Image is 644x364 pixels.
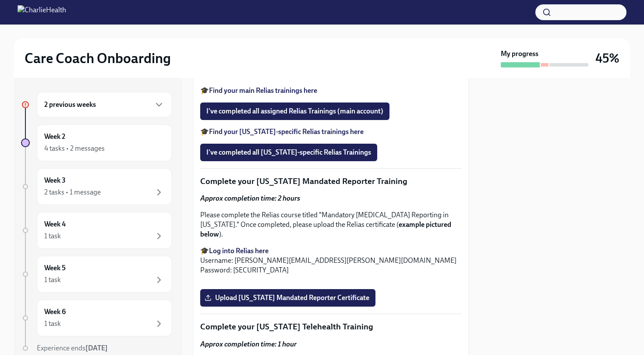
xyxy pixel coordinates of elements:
span: I've completed all assigned Relias Trainings (main account) [206,107,383,116]
div: 1 task [44,231,61,241]
p: Please complete the Relias course titled "Mandatory [MEDICAL_DATA] Reporting in [US_STATE]." Once... [200,210,461,239]
a: Week 24 tasks • 2 messages [21,124,172,161]
p: 🎓 [200,86,461,95]
span: Experience ends [37,344,108,352]
strong: Approx completion time: 2 hours [200,194,300,202]
p: Complete your [US_STATE] Mandated Reporter Training [200,176,461,187]
strong: [DATE] [85,344,108,352]
div: 2 tasks • 1 message [44,187,101,197]
a: Find your [US_STATE]-specific Relias trainings here [209,127,364,136]
p: 🎓 Username: [PERSON_NAME][EMAIL_ADDRESS][PERSON_NAME][DOMAIN_NAME] Password: [SECURITY_DATA] [200,246,461,275]
a: Log into Relias here [209,247,269,255]
h6: Week 2 [44,132,65,141]
h6: Week 6 [44,307,66,317]
h6: Week 5 [44,263,66,273]
button: I've completed all [US_STATE]-specific Relias Trainings [200,144,377,161]
strong: Approx completion time: 1 hour [200,340,297,348]
div: 2 previous weeks [37,92,172,117]
a: Week 61 task [21,300,172,336]
a: Find your main Relias trainings here [209,86,317,95]
label: Upload [US_STATE] Mandated Reporter Certificate [200,289,375,307]
img: CharlieHealth [18,5,66,19]
h3: 45% [595,50,619,66]
span: Upload [US_STATE] Mandated Reporter Certificate [206,293,369,302]
h6: 2 previous weeks [44,100,96,110]
p: 🎓 [200,127,461,137]
h6: Week 3 [44,176,66,185]
div: 1 task [44,319,61,329]
strong: My progress [501,49,538,59]
h6: Week 4 [44,219,66,229]
a: Week 32 tasks • 1 message [21,168,172,205]
h2: Care Coach Onboarding [25,49,171,67]
div: 1 task [44,275,61,285]
button: I've completed all assigned Relias Trainings (main account) [200,102,389,120]
a: Week 51 task [21,256,172,293]
a: Week 41 task [21,212,172,249]
p: Complete your [US_STATE] Telehealth Training [200,321,461,332]
span: I've completed all [US_STATE]-specific Relias Trainings [206,148,371,157]
div: 4 tasks • 2 messages [44,144,105,153]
